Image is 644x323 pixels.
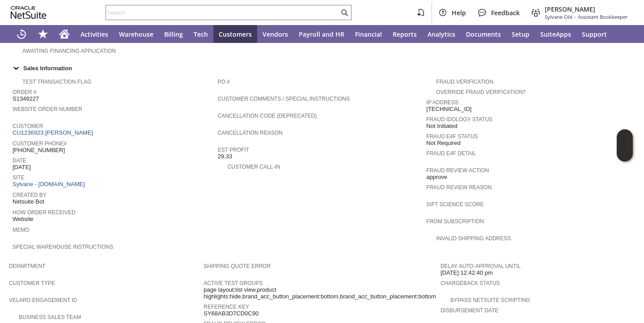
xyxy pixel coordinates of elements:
[299,30,344,38] span: Payroll and HR
[119,30,153,38] span: Warehouse
[426,140,461,147] span: Not Required
[426,184,491,191] a: Fraud Review Reason
[194,30,208,38] span: Tech
[428,30,455,38] span: Analytics
[106,7,339,18] input: Search
[188,25,213,43] a: Tech
[582,30,607,38] span: Support
[355,30,382,38] span: Financial
[426,201,483,208] a: Sift Science Score
[218,153,233,160] span: 29.33
[617,146,633,162] span: Oracle Guided Learning Widget. To move around, please hold and drag
[545,5,628,13] span: [PERSON_NAME]
[32,25,54,43] div: Shortcuts
[203,280,263,286] a: Active Test Groups
[9,62,631,74] div: Sales Information
[450,297,530,303] a: Bypass NetSuite Scripting
[257,25,293,43] a: Vendors
[13,216,34,223] span: Website
[436,79,493,85] a: Fraud Verification
[13,174,25,181] a: Site
[436,89,525,95] a: Override Fraud Verification?
[535,25,576,43] a: SuiteApps
[545,13,572,20] span: Sylvane Old
[426,116,492,123] a: Fraud Idology Status
[75,25,114,43] a: Activities
[393,30,417,38] span: Reports
[422,25,461,43] a: Analytics
[13,147,65,154] span: [PHONE_NUMBER]
[13,164,31,171] span: [DATE]
[441,263,521,269] a: Delay Auto-Approval Until
[9,263,46,269] a: Department
[22,79,91,85] a: Test Transaction Flag
[426,218,484,225] a: From Subscription
[574,13,576,20] span: -
[293,25,350,43] a: Payroll and HR
[59,29,70,39] svg: Home
[38,29,48,39] svg: Shortcuts
[441,269,493,276] span: [DATE] 12:42:40 pm
[218,147,249,153] a: Est Profit
[387,25,422,43] a: Reports
[540,30,571,38] span: SuiteApps
[218,96,350,102] a: Customer Comments / Special Instructions
[164,30,183,38] span: Billing
[203,304,249,310] a: Reference Key
[426,106,471,113] span: [TECHNICAL_ID]
[441,280,500,286] a: Chargeback Status
[426,150,476,157] a: Fraud E4F Detail
[452,8,466,17] span: Help
[13,95,39,102] span: S1349227
[426,167,489,174] a: Fraud Review Action
[218,113,317,119] a: Cancellation Code (deprecated)
[426,133,478,140] a: Fraud E4F Status
[466,30,501,38] span: Documents
[213,25,257,43] a: Customers
[9,62,635,74] td: Sales Information
[578,13,628,20] span: Assistant Bookkeeper
[19,314,81,320] a: Business Sales Team
[13,209,76,216] a: How Order Received
[203,286,436,300] span: page layout:list view,product highlights:hide,brand_acc_button_placement:bottom,brand_acc_button_...
[426,123,457,130] span: Not Initiated
[13,181,87,187] a: Sylvane - [DOMAIN_NAME]
[461,25,506,43] a: Documents
[441,307,499,314] a: Disbursement Date
[228,164,280,170] a: Customer Call-in
[9,297,77,303] a: Velaro Engagement ID
[436,235,511,242] a: Invalid Shipping Address
[576,25,612,43] a: Support
[11,25,32,43] a: Recent Records
[13,157,26,164] a: Date
[339,7,350,18] svg: Search
[13,129,95,136] a: CU1236923 [PERSON_NAME]
[350,25,387,43] a: Financial
[13,89,36,95] a: Order #
[159,25,188,43] a: Billing
[22,48,116,54] a: Awaiting Financing Application
[114,25,159,43] a: Warehouse
[426,174,447,181] span: approve
[218,79,230,85] a: PO #
[11,6,47,19] svg: logo
[506,25,535,43] a: Setup
[13,106,82,112] a: Website Order Number
[13,140,67,147] a: Customer Phone#
[617,129,633,161] iframe: Click here to launch Oracle Guided Learning Help Panel
[54,25,75,43] a: Home
[13,198,44,205] span: Netsuite Bot
[263,30,288,38] span: Vendors
[203,263,271,269] a: Shipping Quote Error
[16,29,27,39] svg: Recent Records
[13,192,47,198] a: Created By
[203,310,258,317] span: SY68AB3D7CD0C90
[13,244,113,250] a: Special Warehouse Instructions
[9,280,55,286] a: Customer Type
[218,130,283,136] a: Cancellation Reason
[512,30,530,38] span: Setup
[491,8,520,17] span: Feedback
[13,227,29,233] a: Memo
[13,123,43,129] a: Customer
[219,30,252,38] span: Customers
